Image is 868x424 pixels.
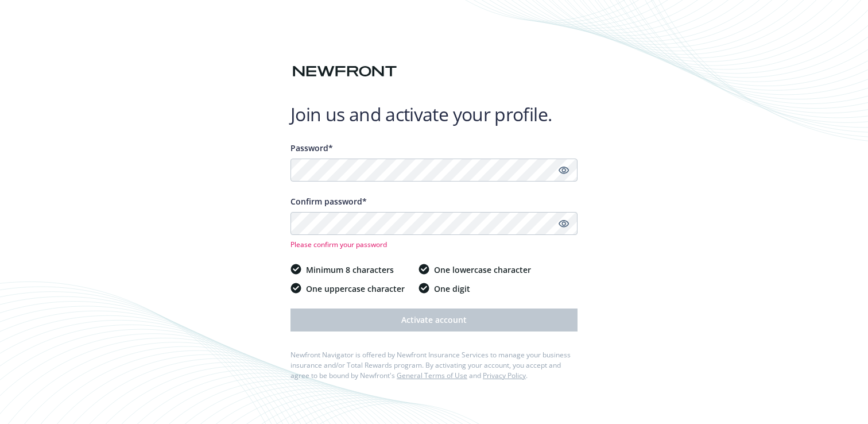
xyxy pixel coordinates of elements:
span: Activate account [401,314,467,325]
div: Newfront Navigator is offered by Newfront Insurance Services to manage your business insurance an... [290,350,578,381]
span: Password* [290,142,333,153]
h1: Join us and activate your profile. [290,103,578,126]
span: Minimum 8 characters [306,264,394,276]
a: Show password [557,217,571,230]
span: One lowercase character [434,264,531,276]
span: One digit [434,283,470,295]
span: One uppercase character [306,283,405,295]
span: Please confirm your password [290,240,578,249]
span: Confirm password* [290,196,367,207]
a: General Terms of Use [397,371,467,380]
input: Enter a unique password... [290,159,578,182]
img: Newfront logo [290,61,399,82]
button: Activate account [290,309,578,332]
a: Privacy Policy [483,371,526,380]
a: Show password [557,163,571,177]
input: Confirm your unique password... [290,212,578,235]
